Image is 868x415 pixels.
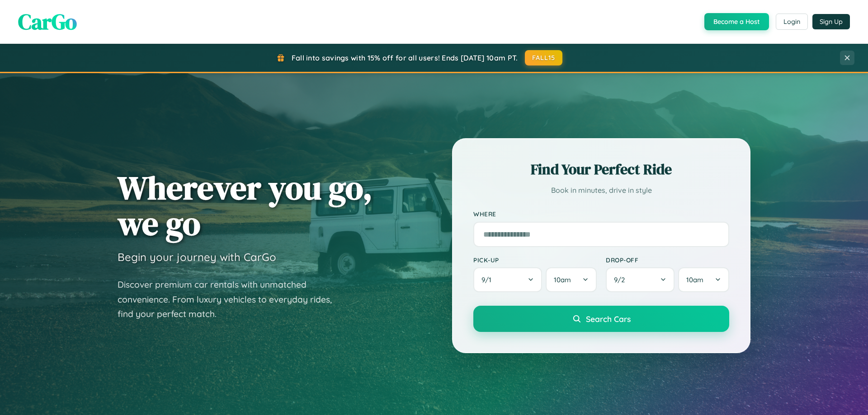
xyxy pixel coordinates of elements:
[586,314,631,324] span: Search Cars
[118,277,344,322] p: Discover premium car rentals with unmatched convenience. From luxury vehicles to everyday rides, ...
[606,267,675,292] button: 9/2
[481,275,496,284] span: 9 / 1
[554,275,571,284] span: 10am
[704,13,769,30] button: Become a Host
[18,7,77,37] span: CarGo
[473,306,729,332] button: Search Cars
[118,250,276,264] h3: Begin your journey with CarGo
[473,267,542,292] button: 9/1
[678,267,729,292] button: 10am
[606,256,729,264] label: Drop-off
[473,256,597,264] label: Pick-up
[525,50,563,65] button: FALL15
[473,159,729,179] h2: Find Your Perfect Ride
[118,170,373,241] h1: Wherever you go, we go
[473,210,729,218] label: Where
[473,184,729,197] p: Book in minutes, drive in style
[686,275,703,284] span: 10am
[614,275,629,284] span: 9 / 2
[812,14,850,29] button: Sign Up
[776,14,808,30] button: Login
[292,53,518,62] span: Fall into savings with 15% off for all users! Ends [DATE] 10am PT.
[546,267,597,292] button: 10am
